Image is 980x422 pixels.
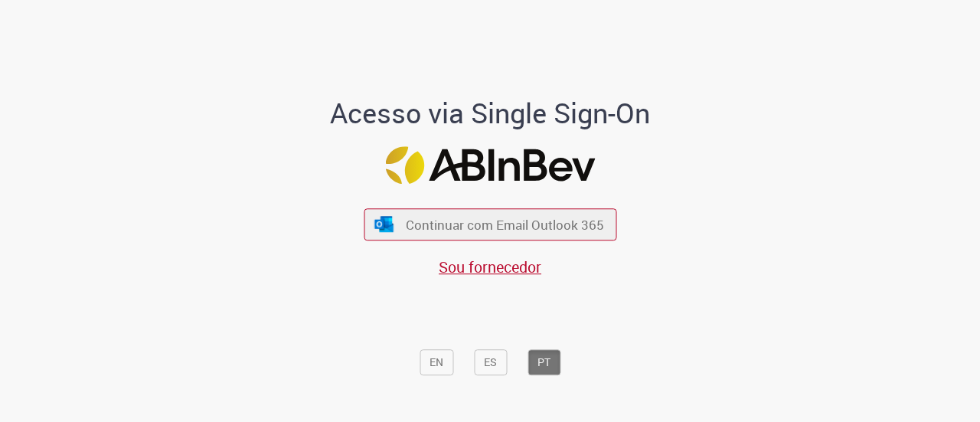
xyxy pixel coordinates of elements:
h1: Acesso via Single Sign-On [278,98,703,129]
span: Continuar com Email Outlook 365 [406,216,604,234]
img: Logo ABInBev [385,146,595,184]
img: ícone Azure/Microsoft 360 [374,216,395,232]
a: Sou fornecedor [439,257,541,277]
button: EN [420,349,453,375]
button: ícone Azure/Microsoft 360 Continuar com Email Outlook 365 [364,209,616,240]
button: PT [528,349,560,375]
button: ES [474,349,507,375]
